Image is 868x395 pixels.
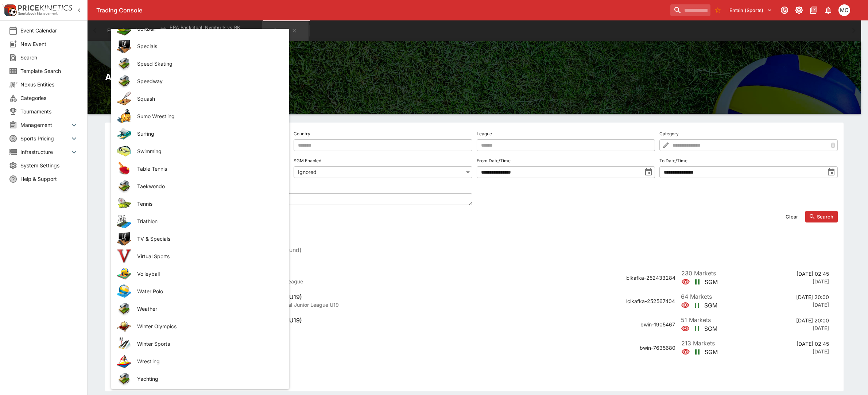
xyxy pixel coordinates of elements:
[137,182,278,190] span: Taekwondo
[117,301,131,316] img: other.png
[117,179,131,193] img: other.png
[117,161,131,176] img: table_tennis.png
[137,60,278,67] span: Speed Skating
[117,109,131,123] img: sumo.png
[117,214,131,228] img: triathlon.png
[117,266,131,281] img: volleyball.png
[137,200,278,208] span: Tennis
[137,322,278,330] span: Winter Olympics
[137,287,278,295] span: Water Polo
[117,91,131,106] img: squash.png
[137,130,278,138] span: Surfing
[137,217,278,225] span: Triathlon
[137,77,278,85] span: Speedway
[117,354,131,368] img: wrestling.png
[117,319,131,333] img: olympics.png
[137,235,278,243] span: TV & Specials
[137,340,278,348] span: Winter Sports
[117,249,131,263] img: virtual_sports.png
[117,144,131,158] img: swimming.png
[137,305,278,313] span: Weather
[117,336,131,351] img: winter_sports.png
[137,252,278,260] span: Virtual Sports
[117,284,131,298] img: water_polo.png
[137,165,278,173] span: Table Tennis
[117,371,131,386] img: other.png
[117,196,131,211] img: tennis.png
[137,270,278,278] span: Volleyball
[137,357,278,365] span: Wrestling
[117,56,131,71] img: other.png
[137,112,278,120] span: Sumo Wrestling
[137,42,278,50] span: Specials
[117,74,131,88] img: other.png
[137,375,278,383] span: Yachting
[117,126,131,141] img: surfing.png
[137,147,278,155] span: Swimming
[117,39,131,53] img: specials.png
[117,231,131,246] img: specials.png
[137,95,278,102] span: Squash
